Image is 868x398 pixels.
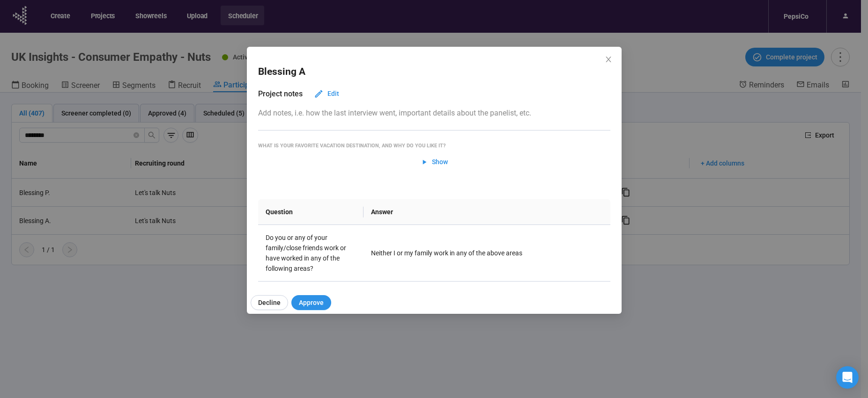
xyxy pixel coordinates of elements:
td: Yes, less than [DATE] [364,282,610,338]
th: Question [258,199,364,225]
span: close [605,56,612,63]
span: Edit [327,88,339,99]
h2: Blessing A [258,64,305,80]
h3: Project notes [258,88,303,100]
button: Decline [251,295,288,310]
div: Open Intercom Messenger [836,366,859,389]
p: Add notes, i.e. how the last interview went, important details about the panelist, etc. [258,107,610,119]
span: Show [432,157,448,167]
button: Show [413,154,455,169]
button: Approve [291,295,331,310]
button: Edit [306,86,347,101]
td: Do you or any of your family/close friends work or have worked in any of the following areas? [258,225,364,282]
td: Neither I or my family work in any of the above areas [364,225,610,282]
button: Close [603,55,614,65]
span: Decline [258,297,281,308]
div: What is your favorite vacation destination, and why do you like it? [258,142,610,150]
th: Answer [364,199,610,225]
span: Approve [299,297,324,308]
td: Have you ever taken part in a recorded market research group discussion or depth interview before? [258,282,364,338]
